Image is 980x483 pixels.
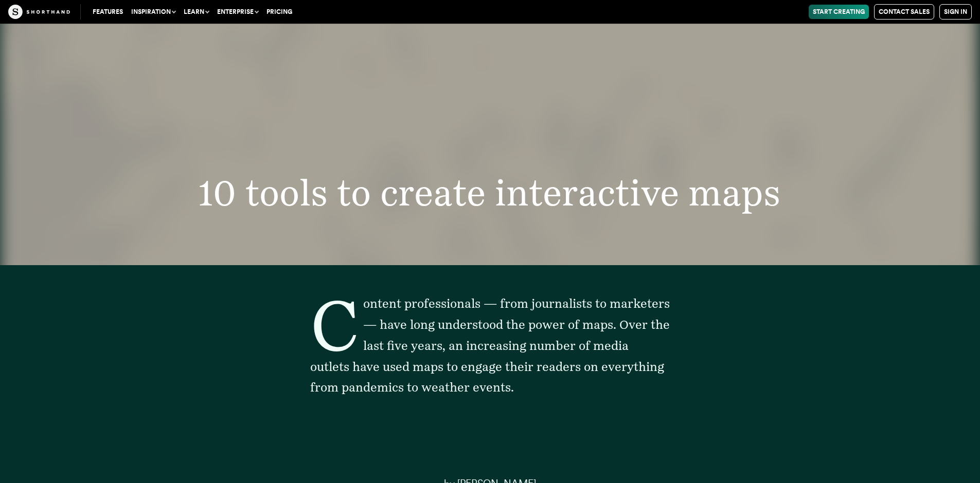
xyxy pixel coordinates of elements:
[310,296,670,395] span: Content professionals — from journalists to marketers — have long understood the power of maps. O...
[180,5,213,19] button: Learn
[88,5,127,19] a: Features
[262,5,296,19] a: Pricing
[155,174,824,211] h1: 10 tools to create interactive maps
[874,4,934,20] a: Contact Sales
[213,5,262,19] button: Enterprise
[939,4,972,20] a: Sign in
[8,5,70,19] img: The Craft
[127,5,180,19] button: Inspiration
[809,5,869,19] a: Start Creating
